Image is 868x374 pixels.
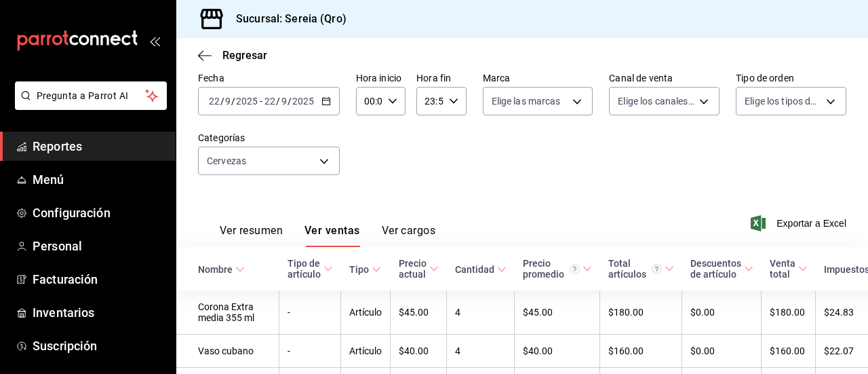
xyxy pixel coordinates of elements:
div: Tipo [349,264,369,275]
button: Ver cargos [382,224,436,247]
span: Total artículos [608,258,674,280]
span: / [231,96,235,107]
div: Precio actual [399,258,427,280]
td: 4 [447,335,515,368]
span: Menú [33,170,165,189]
td: - [279,335,341,368]
td: $45.00 [515,291,600,335]
td: $45.00 [391,291,447,335]
input: -- [281,96,288,107]
span: Precio actual [399,258,439,280]
td: Vaso cubano [176,335,279,368]
span: Personal [33,237,165,255]
label: Fecha [198,73,340,83]
td: $160.00 [600,335,682,368]
button: open_drawer_menu [149,35,160,46]
span: Cervezas [207,154,246,168]
span: Configuración [33,204,165,222]
span: Cantidad [455,264,507,275]
label: Hora inicio [356,73,406,83]
input: ---- [292,96,315,107]
span: Elige las marcas [492,94,561,108]
span: Reportes [33,137,165,155]
button: Exportar a Excel [753,215,846,231]
span: / [220,96,224,107]
label: Canal de venta [609,73,719,83]
input: ---- [235,96,258,107]
label: Tipo de orden [736,73,846,83]
td: Artículo [341,291,391,335]
span: / [276,96,280,107]
div: Venta total [770,258,795,280]
span: Regresar [222,49,267,62]
span: Suscripción [33,337,165,355]
span: / [288,96,292,107]
span: Tipo [349,264,381,275]
div: Tipo de artículo [288,258,321,280]
div: Descuentos de artículo [690,258,741,280]
td: Corona Extra media 355 ml [176,291,279,335]
h3: Sucursal: Sereia (Qro) [225,11,347,27]
span: Nombre [198,264,245,275]
td: $180.00 [600,291,682,335]
td: Artículo [341,335,391,368]
span: Facturación [33,270,165,288]
td: - [279,291,341,335]
span: Descuentos de artículo [690,258,753,280]
div: navigation tabs [220,224,435,247]
td: $0.00 [682,291,762,335]
td: $160.00 [762,335,816,368]
label: Categorías [198,133,340,143]
td: $40.00 [515,335,600,368]
span: Pregunta a Parrot AI [37,89,146,103]
div: Nombre [198,264,233,275]
button: Ver ventas [304,224,360,247]
div: Cantidad [455,264,494,275]
svg: Precio promedio = Total artículos / cantidad [570,264,580,274]
span: Precio promedio [523,258,592,280]
td: $0.00 [682,335,762,368]
span: Elige los canales de venta [618,94,694,108]
td: $40.00 [391,335,447,368]
label: Hora fin [416,73,466,83]
button: Regresar [198,49,267,62]
button: Pregunta a Parrot AI [15,81,167,110]
span: Venta total [770,258,808,280]
td: 4 [447,291,515,335]
div: Total artículos [608,258,662,280]
input: -- [208,96,220,107]
input: -- [264,96,276,107]
span: - [260,96,262,107]
td: $180.00 [762,291,816,335]
span: Elige los tipos de orden [745,94,821,108]
div: Precio promedio [523,258,580,280]
svg: El total artículos considera cambios de precios en los artículos así como costos adicionales por ... [652,264,662,274]
a: Pregunta a Parrot AI [9,98,167,113]
input: -- [224,96,231,107]
button: Ver resumen [220,224,283,247]
label: Marca [483,73,593,83]
span: Inventarios [33,303,165,322]
span: Tipo de artículo [288,258,333,280]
